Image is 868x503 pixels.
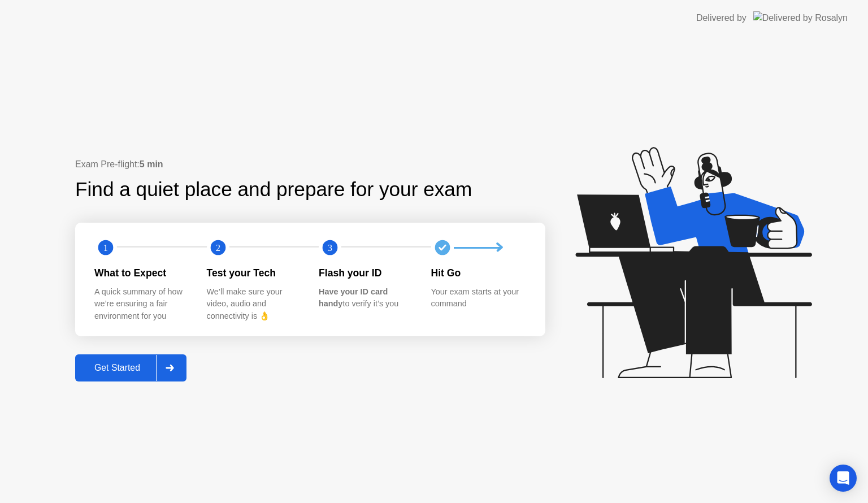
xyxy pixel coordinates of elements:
div: Delivered by [696,11,747,25]
div: to verify it’s you [319,286,413,310]
img: Delivered by Rosalyn [753,11,848,24]
div: We’ll make sure your video, audio and connectivity is 👌 [207,286,301,323]
b: Have your ID card handy [319,287,388,309]
div: Your exam starts at your command [431,286,526,310]
div: Hit Go [431,266,526,280]
button: Get Started [75,354,186,381]
div: A quick summary of how we’re ensuring a fair environment for you [94,286,189,323]
text: 1 [103,242,108,253]
div: Open Intercom Messenger [830,465,857,492]
div: What to Expect [94,266,189,280]
div: Flash your ID [319,266,413,280]
div: Find a quiet place and prepare for your exam [75,175,474,205]
div: Get Started [79,363,156,373]
div: Exam Pre-flight: [75,158,545,171]
text: 3 [328,242,332,253]
b: 5 min [140,159,163,169]
text: 2 [215,242,220,253]
div: Test your Tech [207,266,301,280]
